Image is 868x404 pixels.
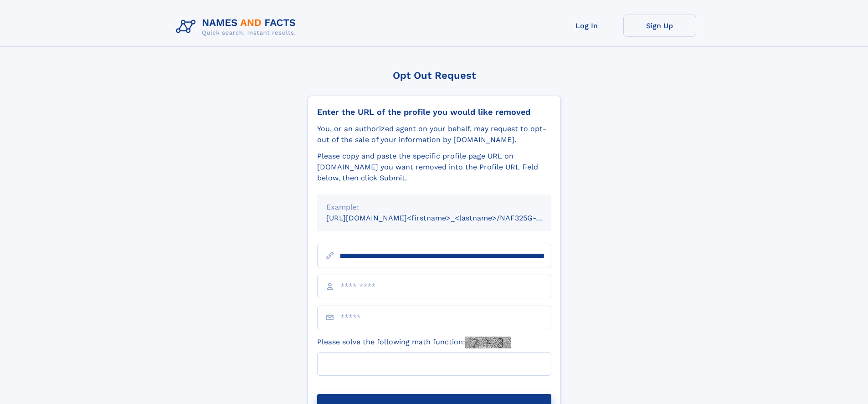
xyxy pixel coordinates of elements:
[317,107,551,117] div: Enter the URL of the profile you would like removed
[326,214,569,222] small: [URL][DOMAIN_NAME]<firstname>_<lastname>/NAF325G-xxxxxxxx
[317,151,551,184] div: Please copy and paste the specific profile page URL on [DOMAIN_NAME] you want removed into the Pr...
[326,202,542,213] div: Example:
[550,15,623,37] a: Log In
[308,70,561,81] div: Opt Out Request
[317,123,551,145] div: You, or an authorized agent on your behalf, may request to opt-out of the sale of your informatio...
[317,337,511,348] label: Please solve the following math function:
[172,15,303,39] img: Logo Names and Facts
[623,15,696,37] a: Sign Up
